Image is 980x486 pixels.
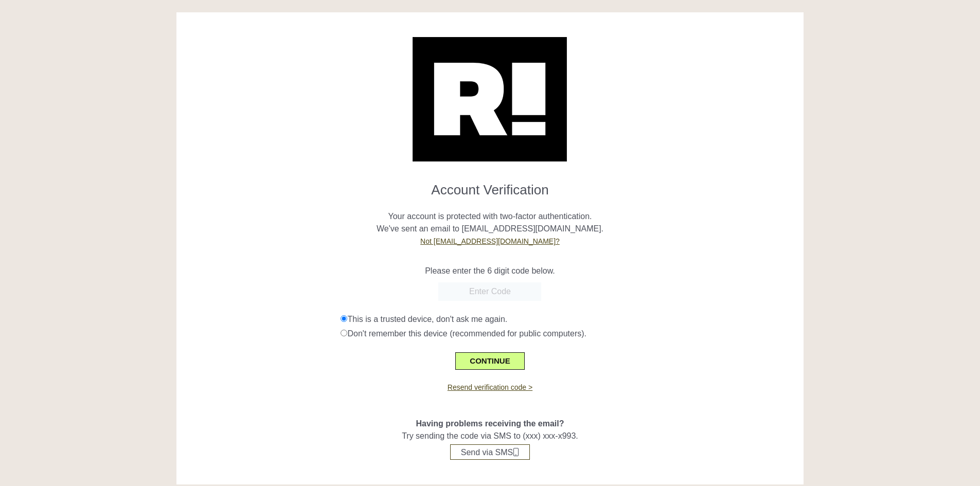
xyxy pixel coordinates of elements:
input: Enter Code [438,282,541,301]
img: Retention.com [413,37,567,161]
span: Having problems receiving the email? [416,419,564,428]
h1: Account Verification [184,174,796,198]
div: This is a trusted device, don't ask me again. [341,313,796,326]
div: Don't remember this device (recommended for public computers). [341,328,796,340]
a: Not [EMAIL_ADDRESS][DOMAIN_NAME]? [420,237,560,245]
p: Please enter the 6 digit code below. [184,265,796,277]
button: CONTINUE [455,352,524,370]
a: Resend verification code > [448,383,532,391]
div: Try sending the code via SMS to (xxx) xxx-x993. [184,393,796,460]
button: Send via SMS [450,444,530,460]
p: Your account is protected with two-factor authentication. We've sent an email to [EMAIL_ADDRESS][... [184,198,796,247]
